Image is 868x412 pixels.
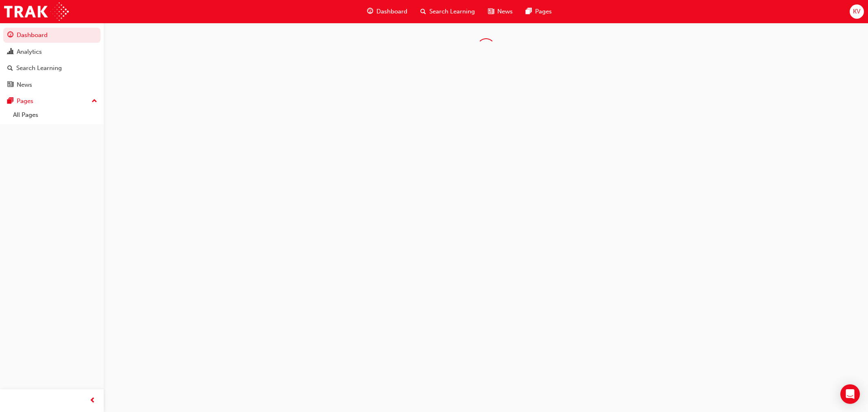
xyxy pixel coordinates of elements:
span: pages-icon [7,98,13,105]
div: Open Intercom Messenger [840,384,860,404]
span: chart-icon [7,48,13,56]
button: DashboardAnalyticsSearch LearningNews [3,26,101,94]
span: search-icon [7,65,13,72]
span: guage-icon [7,32,13,39]
a: Analytics [3,44,101,59]
span: News [497,7,513,16]
a: Search Learning [3,61,101,76]
div: Search Learning [16,64,62,73]
div: News [17,80,32,90]
a: Dashboard [3,28,101,43]
span: guage-icon [367,7,373,17]
a: pages-iconPages [519,3,558,20]
button: Pages [3,94,101,109]
a: News [3,77,101,92]
a: All Pages [10,109,101,121]
span: Pages [535,7,552,16]
span: KV [853,7,860,16]
div: Pages [17,96,33,106]
a: search-iconSearch Learning [414,3,481,20]
span: up-icon [92,96,97,107]
button: KV [850,4,864,19]
span: Search Learning [429,7,475,16]
img: Trak [4,2,69,21]
span: prev-icon [90,396,96,406]
span: pages-icon [526,7,532,17]
span: news-icon [7,81,13,89]
span: search-icon [420,7,426,17]
span: news-icon [488,7,494,17]
a: guage-iconDashboard [361,3,414,20]
span: Dashboard [376,7,407,16]
a: news-iconNews [481,3,519,20]
div: Analytics [17,47,42,57]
